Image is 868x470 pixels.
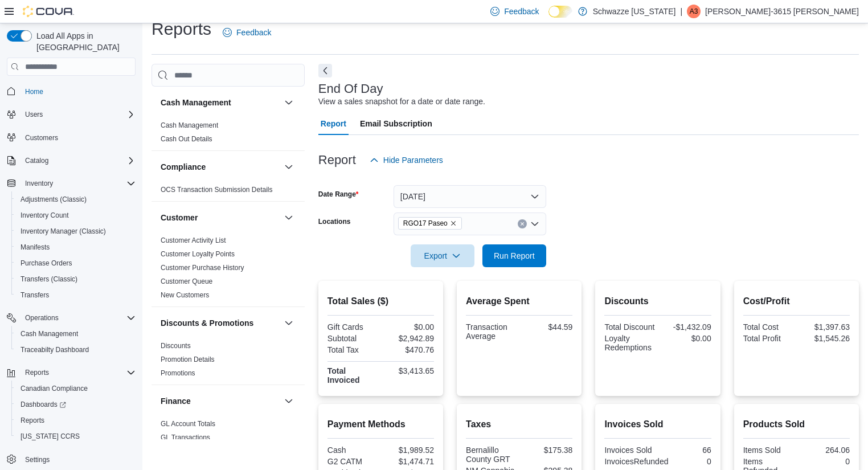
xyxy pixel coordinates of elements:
[466,295,572,308] h2: Average Spent
[522,322,573,332] div: $44.59
[21,453,54,467] a: Settings
[16,382,136,395] span: Canadian Compliance
[604,418,711,431] h2: Invoices Sold
[360,112,432,135] span: Email Subscription
[743,446,795,455] div: Items Sold
[16,343,93,357] a: Traceabilty Dashboard
[21,177,58,190] button: Inventory
[161,395,191,407] h3: Finance
[11,239,140,255] button: Manifests
[743,295,850,308] h2: Cost/Profit
[25,156,48,165] span: Catalog
[218,21,276,44] a: Feedback
[2,129,140,146] button: Customers
[161,97,231,108] h3: Cash Management
[282,316,296,330] button: Discounts & Promotions
[518,219,527,228] button: Clear input
[383,446,434,455] div: $1,989.52
[16,209,73,222] a: Inventory Count
[21,311,136,325] span: Operations
[318,217,351,226] label: Locations
[604,457,668,466] div: InvoicesRefunded
[161,185,273,194] span: OCS Transaction Submission Details
[504,6,539,17] span: Feedback
[327,418,434,431] h2: Payment Methods
[282,394,296,408] button: Finance
[16,398,71,411] a: Dashboards
[11,287,140,303] button: Transfers
[161,134,212,144] span: Cash Out Details
[21,131,63,145] a: Customers
[482,244,546,267] button: Run Report
[593,5,676,18] p: Schwazze [US_STATE]
[327,446,379,455] div: Cash
[16,327,83,341] a: Cash Management
[21,177,136,190] span: Inventory
[161,317,253,329] h3: Discounts & Promotions
[318,153,356,167] h3: Report
[466,418,572,431] h2: Taxes
[161,369,195,377] a: Promotions
[16,240,136,254] span: Manifests
[530,219,539,228] button: Open list of options
[383,154,443,166] span: Hide Parameters
[604,334,656,352] div: Loyalty Redemptions
[25,368,49,377] span: Reports
[16,343,136,357] span: Traceabilty Dashboard
[161,434,210,442] a: GL Transactions
[25,179,53,188] span: Inventory
[161,419,215,428] span: GL Account Totals
[16,288,136,302] span: Transfers
[21,311,63,325] button: Operations
[161,291,209,300] span: New Customers
[11,342,140,358] button: Traceabilty Dashboard
[2,451,140,468] button: Settings
[660,334,711,343] div: $0.00
[161,161,280,173] button: Compliance
[21,227,106,236] span: Inventory Manager (Classic)
[365,149,448,171] button: Hide Parameters
[282,211,296,224] button: Customer
[152,417,305,449] div: Finance
[16,414,49,427] a: Reports
[21,452,136,467] span: Settings
[161,236,226,244] a: Customer Activity List
[21,154,136,167] span: Catalog
[16,382,92,395] a: Canadian Compliance
[21,154,53,167] button: Catalog
[2,175,140,191] button: Inventory
[11,271,140,287] button: Transfers (Classic)
[161,277,212,286] span: Customer Queue
[604,322,656,332] div: Total Discount
[25,110,43,119] span: Users
[161,97,280,108] button: Cash Management
[161,369,195,378] span: Promotions
[327,366,360,385] strong: Total Invoiced
[236,27,271,38] span: Feedback
[494,250,535,261] span: Run Report
[466,446,517,464] div: Bernalillo County GRT
[16,272,136,286] span: Transfers (Classic)
[16,193,91,206] a: Adjustments (Classic)
[743,418,850,431] h2: Products Sold
[799,446,850,455] div: 264.06
[522,446,573,455] div: $175.38
[11,255,140,271] button: Purchase Orders
[152,183,305,201] div: Compliance
[16,224,110,238] a: Inventory Manager (Classic)
[161,236,226,245] span: Customer Activity List
[282,160,296,174] button: Compliance
[16,430,136,443] span: Washington CCRS
[318,190,359,199] label: Date Range
[11,412,140,428] button: Reports
[21,85,48,99] a: Home
[21,345,89,354] span: Traceabilty Dashboard
[161,317,280,329] button: Discounts & Promotions
[21,108,47,121] button: Users
[548,18,549,18] span: Dark Mode
[680,5,682,18] p: |
[32,30,136,53] span: Load All Apps in [GEOGRAPHIC_DATA]
[690,5,698,18] span: A3
[660,446,711,455] div: 66
[11,381,140,397] button: Canadian Compliance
